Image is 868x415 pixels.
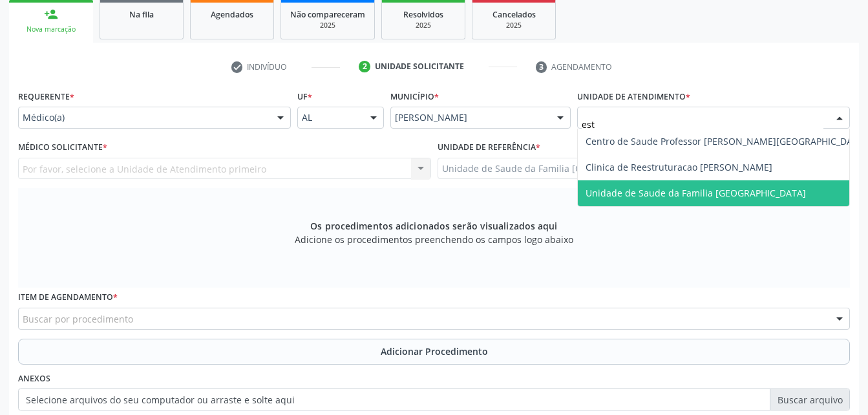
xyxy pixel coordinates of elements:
[18,25,84,34] div: Nova marcação
[586,161,772,173] span: Clinica de Reestruturacao [PERSON_NAME]
[18,339,850,365] button: Adicionar Procedimento
[390,87,439,107] label: Município
[492,9,536,20] span: Cancelados
[482,21,546,30] div: 2025
[18,87,74,107] label: Requerente
[18,288,118,308] label: Item de agendamento
[359,61,370,72] div: 2
[44,7,58,21] div: person_add
[129,9,154,20] span: Na fila
[290,21,365,30] div: 2025
[295,233,573,246] span: Adicione os procedimentos preenchendo os campos logo abaixo
[297,87,312,107] label: UF
[23,111,264,124] span: Médico(a)
[582,111,823,137] input: Unidade de atendimento
[211,9,253,20] span: Agendados
[586,187,806,199] span: Unidade de Saude da Familia [GEOGRAPHIC_DATA]
[310,219,557,233] span: Os procedimentos adicionados serão visualizados aqui
[290,9,365,20] span: Não compareceram
[577,87,690,107] label: Unidade de atendimento
[375,61,464,72] div: Unidade solicitante
[23,312,133,326] span: Buscar por procedimento
[381,345,488,358] span: Adicionar Procedimento
[18,138,107,158] label: Médico Solicitante
[391,21,456,30] div: 2025
[302,111,357,124] span: AL
[403,9,443,20] span: Resolvidos
[586,135,867,147] span: Centro de Saude Professor [PERSON_NAME][GEOGRAPHIC_DATA]
[395,111,544,124] span: [PERSON_NAME]
[438,138,540,158] label: Unidade de referência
